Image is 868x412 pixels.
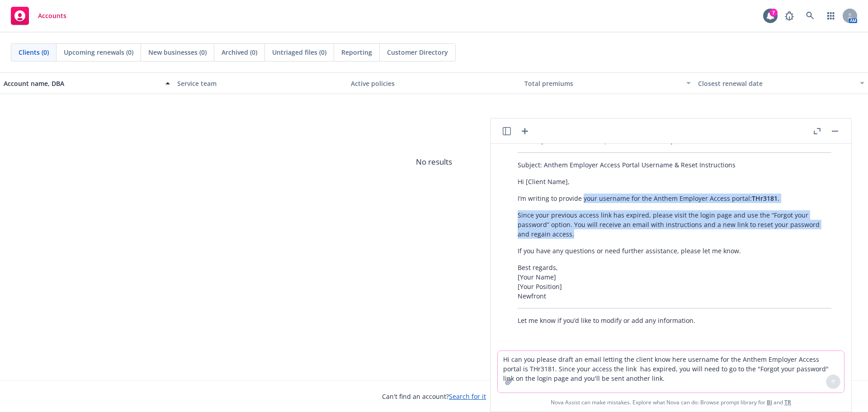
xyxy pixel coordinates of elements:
a: Switch app [822,7,840,25]
span: Clients (0) [19,47,49,57]
span: Nova Assist can make mistakes. Explore what Nova can do: Browse prompt library for and [551,393,791,412]
span: Archived (0) [222,47,257,57]
span: New businesses (0) [148,47,207,57]
a: Search [801,7,819,25]
div: Account name, DBA [4,79,160,88]
button: Total premiums [521,72,694,94]
p: I’m writing to provide your username for the Anthem Employer Access portal: . [518,194,831,203]
p: Since your previous access link has expired, please visit the login page and use the “Forgot your... [518,210,831,239]
p: Hi [Client Name], [518,177,831,186]
span: Reporting [341,47,372,57]
p: Subject: Anthem Employer Access Portal Username & Reset Instructions [518,160,831,170]
button: Closest renewal date [694,72,868,94]
span: Customer Directory [387,47,448,57]
p: If you have any questions or need further assistance, please let me know. [518,246,831,256]
a: BI [767,398,772,406]
p: Let me know if you’d like to modify or add any information. [518,316,831,325]
div: Service team [177,79,344,88]
span: Upcoming renewals (0) [64,47,133,57]
span: Can't find an account? [382,392,486,401]
div: Total premiums [524,79,681,88]
p: Best regards, [Your Name] [Your Position] Newfront [518,263,831,301]
span: THr3181 [752,194,778,203]
div: 7 [769,9,778,17]
a: Report a Bug [780,7,798,25]
a: Accounts [7,3,70,28]
a: TR [784,398,791,406]
div: Active policies [351,79,517,88]
div: Closest renewal date [698,79,854,88]
span: Untriaged files (0) [272,47,326,57]
span: Accounts [38,12,66,19]
button: Active policies [347,72,521,94]
button: Service team [174,72,347,94]
a: Search for it [449,392,486,401]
